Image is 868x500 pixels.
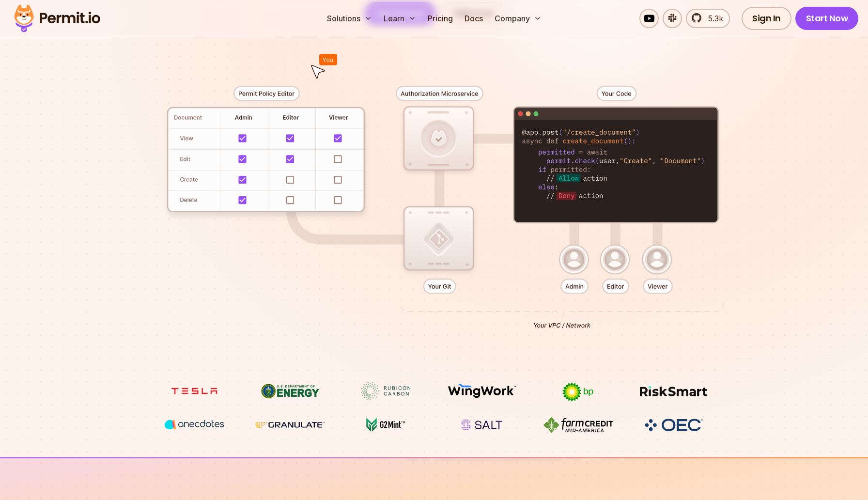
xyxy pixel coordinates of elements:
[158,382,231,400] img: tesla
[742,7,791,30] a: Sign In
[643,417,705,433] img: OEC
[637,382,710,400] img: Risksmart
[254,382,326,400] img: US department of energy
[461,9,487,28] a: Docs
[254,416,326,434] img: Granulate
[380,9,420,28] button: Learn
[10,2,105,35] img: Permit logo
[542,382,614,402] img: bp
[350,382,422,400] img: Rubicon
[795,7,859,30] a: Start Now
[446,416,518,434] img: salt
[702,13,723,24] span: 5.3k
[542,416,614,434] img: Farm Credit
[350,416,422,434] img: G2mint
[446,382,518,400] img: Wingwork
[323,9,376,28] button: Solutions
[158,416,231,434] img: vega
[491,9,545,28] button: Company
[424,9,457,28] a: Pricing
[686,9,730,28] a: 5.3k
